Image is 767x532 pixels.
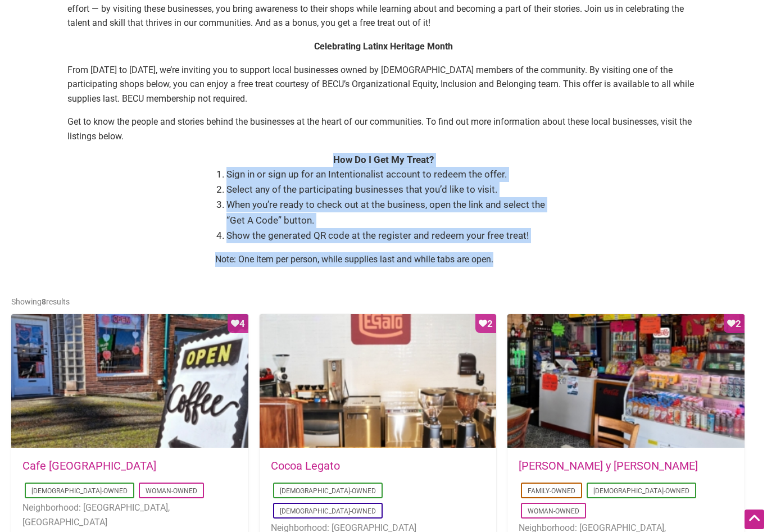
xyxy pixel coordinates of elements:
li: When you’re ready to check out at the business, open the link and select the “Get A Code” button. [226,197,552,228]
a: Cafe [GEOGRAPHIC_DATA] [22,459,156,472]
a: [DEMOGRAPHIC_DATA]-Owned [593,487,689,495]
strong: Celebrating Latinx Heritage Month [314,41,453,52]
a: Family-Owned [528,487,575,495]
li: Select any of the participating businesses that you’d like to visit. [226,182,552,197]
p: Note: One item per person, while supplies last and while tabs are open. [215,252,552,267]
b: 8 [42,297,46,306]
a: Woman-Owned [146,487,197,495]
a: Woman-Owned [528,507,579,515]
p: From [DATE] to [DATE], we’re inviting you to support local businesses owned by [DEMOGRAPHIC_DATA]... [67,63,700,106]
a: [DEMOGRAPHIC_DATA]-Owned [280,507,376,515]
div: Scroll Back to Top [745,510,764,529]
li: Neighborhood: [GEOGRAPHIC_DATA], [GEOGRAPHIC_DATA] [22,501,237,529]
span: Showing results [11,297,70,306]
a: [DEMOGRAPHIC_DATA]-Owned [31,487,128,495]
a: [DEMOGRAPHIC_DATA]-Owned [280,487,376,495]
a: Cocoa Legato [271,459,340,472]
li: Sign in or sign up for an Intentionalist account to redeem the offer. [226,167,552,182]
li: Show the generated QR code at the register and redeem your free treat! [226,228,552,243]
a: [PERSON_NAME] y [PERSON_NAME] [519,459,698,472]
p: Get to know the people and stories behind the businesses at the heart of our communities. To find... [67,115,700,143]
strong: How Do I Get My Treat? [333,154,434,165]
